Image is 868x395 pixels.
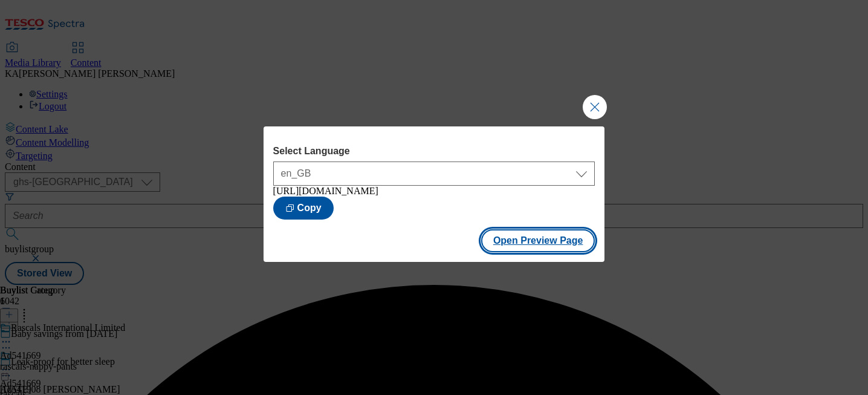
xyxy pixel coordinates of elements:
button: Open Preview Page [481,229,595,252]
button: Copy [273,197,334,220]
label: Select Language [273,146,595,157]
div: [URL][DOMAIN_NAME] [273,186,595,197]
div: Modal [264,126,605,262]
button: Close Modal [583,95,607,119]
